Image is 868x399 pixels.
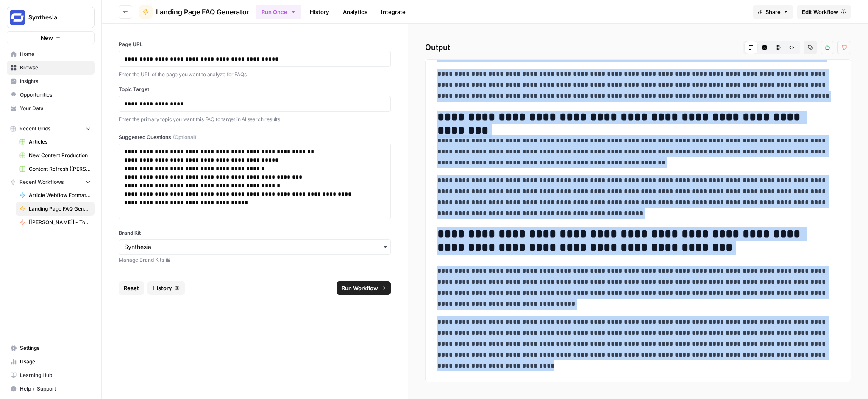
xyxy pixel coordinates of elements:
span: Home [20,50,91,58]
span: History [153,284,172,292]
span: Browse [20,64,91,72]
span: (Optional) [173,133,196,141]
a: Edit Workflow [797,5,851,19]
span: New Content Production [29,152,91,159]
input: Synthesia [124,243,385,251]
a: Settings [7,341,95,355]
button: Recent Workflows [7,176,95,188]
label: Topic Target [119,86,391,93]
span: Recent Workflows [19,178,64,186]
p: Enter the primary topic you want this FAQ to target in AI search results [119,115,391,124]
span: Synthesia [28,13,80,22]
img: Synthesia Logo [10,10,25,25]
button: Run Workflow [337,281,391,295]
a: Landing Page FAQ Generator [139,5,249,19]
span: Article Webflow Formatter [29,191,91,199]
span: Settings [20,344,91,352]
button: Share [753,5,793,19]
span: Reset [124,284,139,292]
a: Articles [16,135,95,149]
span: Articles [29,138,91,146]
span: New [41,33,53,42]
span: Share [765,8,781,16]
a: Article Webflow Formatter [16,188,95,202]
button: Run Once [256,5,301,19]
a: Learning Hub [7,369,95,382]
span: Landing Page FAQ Generator [29,205,91,213]
button: New [7,31,95,44]
label: Page URL [119,41,391,48]
a: Manage Brand Kits [119,256,391,264]
span: Run Workflow [342,284,378,292]
span: Content Refresh ([PERSON_NAME]) [29,165,91,173]
h2: Output [425,41,851,54]
span: Edit Workflow [802,8,838,16]
span: Usage [20,358,91,366]
button: Recent Grids [7,122,95,135]
span: Learning Hub [20,371,91,379]
button: Reset [119,281,144,295]
span: Insights [20,78,91,85]
span: [[PERSON_NAME]] - Tools & Features Pages Refreshe - [MAIN WORKFLOW] [29,219,91,226]
a: Home [7,47,95,61]
a: Insights [7,75,95,88]
a: Browse [7,61,95,75]
span: Landing Page FAQ Generator [156,7,249,17]
a: Landing Page FAQ Generator [16,202,95,216]
p: Enter the URL of the page you want to analyze for FAQs [119,70,391,79]
label: Brand Kit [119,229,391,237]
a: History [305,5,334,19]
span: Help + Support [20,385,91,393]
span: Recent Grids [19,125,50,133]
a: New Content Production [16,149,95,162]
a: Integrate [376,5,411,19]
span: Your Data [20,105,91,112]
a: Opportunities [7,88,95,102]
a: [[PERSON_NAME]] - Tools & Features Pages Refreshe - [MAIN WORKFLOW] [16,216,95,229]
button: Workspace: Synthesia [7,7,95,28]
label: Suggested Questions [119,133,391,141]
a: Your Data [7,102,95,115]
button: Help + Support [7,382,95,396]
a: Content Refresh ([PERSON_NAME]) [16,162,95,176]
a: Analytics [338,5,373,19]
a: Usage [7,355,95,369]
span: Opportunities [20,91,91,99]
button: History [147,281,185,295]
